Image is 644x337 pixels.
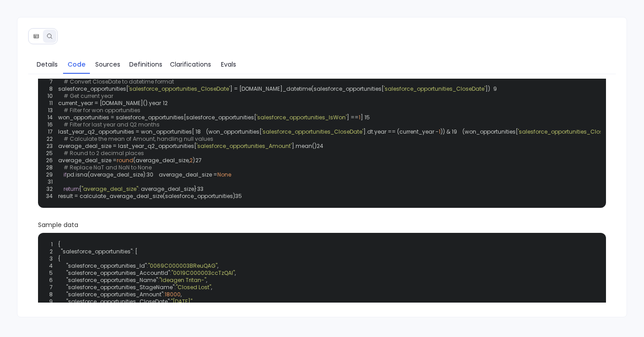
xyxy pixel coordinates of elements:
[66,298,169,305] span: "salesforce_opportunities_CloseDate"
[138,185,197,193] span: : average_deal_size}
[450,128,462,135] span: 19
[58,114,256,121] span: won_opportunities = salesforce_opportunities[salesforce_opportunities[
[41,255,58,262] span: 3
[169,298,171,305] span: :
[46,185,58,193] span: 32
[217,262,218,270] span: ,
[148,262,217,270] span: "0069C000003BReuQAG"
[193,156,195,164] span: )
[46,107,58,114] span: 13
[317,143,329,150] span: 24
[158,277,159,284] span: :
[147,262,148,270] span: :
[462,128,518,135] span: (won_opportunities[
[217,171,231,178] span: None
[58,85,128,93] span: salesforce_opportunities[
[163,291,165,298] span: :
[46,164,58,171] span: 28
[67,171,147,178] span: pd.isna(average_deal_size):
[194,128,206,135] span: 18
[129,59,162,69] span: Definitions
[58,241,60,248] span: {
[363,114,375,121] span: 15
[441,128,450,135] span: )) &
[165,291,181,298] span: 18000
[64,106,140,114] span: # Filter for won opportunities
[161,100,173,107] span: 12
[171,270,235,277] span: "0019C000003ccTzQAI"
[66,291,163,298] span: "salesforce_opportunities_Amount"
[64,185,79,193] span: return
[211,284,212,291] span: ,
[95,59,120,69] span: Sources
[384,85,485,93] span: 'salesforce_opportunities_CloseDate'
[46,193,58,200] span: 34
[37,59,58,69] span: Details
[41,270,58,277] span: 5
[46,178,58,185] span: 31
[46,157,58,164] span: 26
[38,220,606,229] span: Sample data
[46,143,58,150] span: 23
[41,291,58,298] span: 8
[181,291,182,298] span: ,
[132,248,137,255] span: : [
[170,270,171,277] span: :
[147,171,159,178] span: 30
[46,135,58,143] span: 22
[41,298,58,305] span: 9
[64,135,213,143] span: # Calculate the mean of Amount, handling null values
[58,142,196,150] span: average_deal_size = last_year_q2_opportunities[
[46,114,58,121] span: 14
[41,255,604,262] span: {
[490,85,502,93] span: 9
[206,277,207,284] span: ,
[197,185,209,193] span: 33
[46,150,58,157] span: 25
[128,85,230,93] span: 'salesforce_opportunities_CloseDate'
[176,284,211,291] span: "Closed Lost"
[190,156,193,164] span: 2
[46,100,58,107] span: 11
[230,85,384,93] span: ] = [DOMAIN_NAME]_datetime(salesforce_opportunities[
[66,270,170,277] span: "salesforce_opportunities_AccountId"
[61,248,132,255] span: "salesforce_opportunities"
[159,171,217,178] span: average_deal_size =
[64,121,160,128] span: # Filter for last year and Q2 months
[117,156,133,164] span: round
[262,128,363,135] span: 'salesforce_opportunities_CloseDate'
[359,114,360,121] span: 1
[66,284,174,291] span: "salesforce_opportunities_StageName"
[41,241,58,248] span: 1
[256,114,347,121] span: 'salesforce_opportunities_IsWon'
[170,59,211,69] span: Clarifications
[292,142,317,150] span: ].mean()
[235,193,247,200] span: 35
[46,121,58,128] span: 16
[235,270,236,277] span: ,
[64,171,67,178] span: if
[195,157,207,164] span: 27
[171,298,192,305] span: "[DATE]"
[159,277,206,284] span: "Ideagen Tritan-"
[64,78,174,85] span: # Convert CloseDate to datetime format
[206,128,262,135] span: (won_opportunities[
[360,114,363,121] span: ]
[133,156,190,164] span: (average_deal_size,
[41,262,58,270] span: 4
[46,93,58,100] span: 10
[363,128,439,135] span: ].dt.year == (current_year -
[46,171,58,178] span: 29
[64,92,113,100] span: # Get current year
[485,85,490,93] span: ])
[79,185,81,193] span: {
[192,298,193,305] span: ,
[347,114,359,121] span: ] ==
[58,156,117,164] span: average_deal_size =
[221,59,236,69] span: Evals
[46,128,58,135] span: 17
[81,185,138,193] span: "average_deal_size"
[64,164,152,171] span: # Replace NaT and NaN to None
[196,142,292,150] span: 'salesforce_opportunities_Amount'
[66,277,158,284] span: "salesforce_opportunities_Name"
